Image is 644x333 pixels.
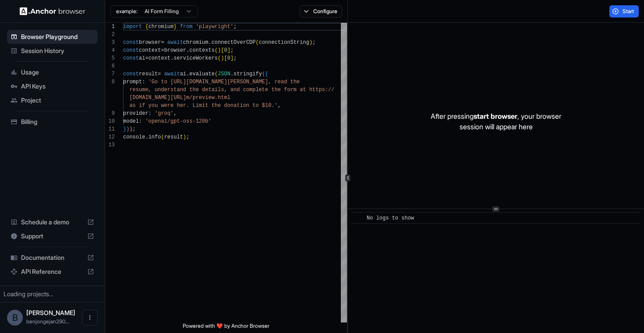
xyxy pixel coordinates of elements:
[7,229,98,243] div: Support
[26,309,75,316] span: Ben Jongejan
[183,322,269,333] span: Powered with ❤️ by Anchor Browser
[7,251,98,265] div: Documentation
[21,267,84,276] span: API Reference
[149,79,281,85] span: 'Go to [URL][DOMAIN_NAME][PERSON_NAME], re
[7,115,98,129] div: Billing
[218,55,221,61] span: (
[161,134,164,140] span: (
[164,47,186,53] span: browser
[149,134,161,140] span: info
[21,46,94,55] span: Session History
[21,82,94,91] span: API Keys
[196,24,234,30] span: 'playwright'
[145,118,211,124] span: 'openai/gpt-oss-120b'
[105,125,115,133] div: 11
[105,141,115,149] div: 13
[123,79,142,85] span: prompt
[218,71,230,77] span: JSON
[105,46,115,54] div: 4
[139,71,158,77] span: result
[149,24,174,30] span: chromium
[262,71,265,77] span: (
[105,23,115,31] div: 1
[21,232,84,241] span: Support
[105,78,115,86] div: 8
[123,118,139,124] span: model
[123,71,139,77] span: const
[105,31,115,39] div: 2
[356,214,360,223] span: ​
[173,110,177,117] span: ,
[139,39,161,46] span: browser
[139,118,142,124] span: :
[164,71,180,77] span: await
[126,126,129,132] span: )
[21,32,94,41] span: Browser Playground
[123,126,126,132] span: }
[155,110,173,117] span: 'groq'
[259,39,309,46] span: connectionString
[230,55,234,61] span: ]
[7,44,98,58] div: Session History
[123,39,139,46] span: const
[123,110,149,117] span: provider
[158,71,161,77] span: =
[7,310,23,326] div: B
[367,215,414,221] span: No logs to show
[224,55,227,61] span: [
[623,8,635,15] span: Start
[7,265,98,279] div: API Reference
[218,47,221,53] span: )
[105,54,115,62] div: 5
[227,55,230,61] span: 0
[123,134,145,140] span: console
[123,47,139,53] span: const
[142,79,145,85] span: :
[215,47,218,53] span: (
[208,39,211,46] span: .
[234,55,237,61] span: ;
[167,39,183,46] span: await
[21,117,94,126] span: Billing
[278,103,281,109] span: ,
[186,47,189,53] span: .
[287,87,334,93] span: orm at https://
[82,310,98,326] button: Open menu
[105,117,115,125] div: 10
[173,55,218,61] span: serviceWorkers
[312,39,315,46] span: ;
[221,47,224,53] span: [
[20,7,85,15] img: Anchor Logo
[221,55,224,61] span: )
[129,126,132,132] span: )
[180,71,186,77] span: ai
[105,70,115,78] div: 7
[281,79,300,85] span: ad the
[116,8,138,15] span: example:
[173,24,177,30] span: }
[212,39,256,46] span: connectOverCDP
[7,30,98,44] div: Browser Playground
[186,134,189,140] span: ;
[21,96,94,105] span: Project
[7,65,98,79] div: Usage
[129,95,186,101] span: [DOMAIN_NAME][URL]
[26,318,69,325] span: benjongejan2903@gmail.com
[186,71,189,77] span: .
[105,39,115,46] div: 3
[21,253,84,262] span: Documentation
[4,290,101,298] div: Loading projects...
[145,55,148,61] span: =
[123,24,142,30] span: import
[7,215,98,229] div: Schedule a demo
[105,133,115,141] div: 12
[145,134,148,140] span: .
[7,93,98,107] div: Project
[224,47,227,53] span: 0
[431,111,561,132] p: After pressing , your browser session will appear here
[256,39,259,46] span: (
[234,71,262,77] span: stringify
[309,39,312,46] span: )
[230,47,234,53] span: ;
[183,39,209,46] span: chromium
